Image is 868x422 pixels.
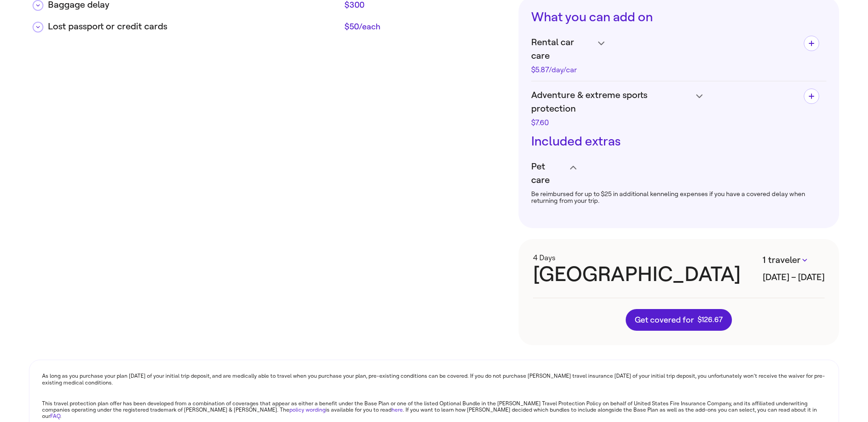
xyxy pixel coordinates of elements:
h3: Included extras [531,134,826,149]
button: Get covered for$126.67 [626,309,732,331]
div: $50/each [344,21,502,32]
div: Lost passport or credit cards$50/each [29,13,509,34]
span: Pet care [531,160,565,187]
p: This travel protection plan offer has been developed from a combination of coverages that appear ... [42,400,826,420]
h3: [DATE] – [DATE] [763,253,825,287]
span: . [712,315,714,324]
div: $5.87 [531,66,594,74]
h3: What you can add on [531,9,826,25]
button: Add [804,36,819,51]
span: 126 [702,315,712,324]
span: Adventure & extreme sports protection [531,89,692,116]
a: here [392,407,403,413]
a: FAQ [50,413,60,419]
span: $ [698,315,702,324]
span: Rental car care [531,36,594,63]
a: policy wording [289,407,325,413]
h3: [GEOGRAPHIC_DATA] [533,262,741,287]
div: Lost passport or credit cards [48,20,341,33]
span: Get covered for [635,315,723,324]
h4: Adventure & extreme sports protection$7.60 [531,89,703,127]
button: Add [804,89,819,104]
p: As long as you purchase your plan [DATE] of your initial trip deposit, and are medically able to ... [42,373,826,386]
div: $7.60 [531,119,692,127]
button: 1 traveler [763,253,807,267]
div: Be reimbursed for up to $25 in additional kenneling expenses if you have a covered delay when ret... [531,187,819,208]
h4: Rental car care$5.87/day/car [531,36,604,74]
h3: 4 Days [533,253,741,262]
span: /day/car [549,66,577,74]
span: 67 [714,315,723,324]
h4: Pet care [531,160,576,187]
